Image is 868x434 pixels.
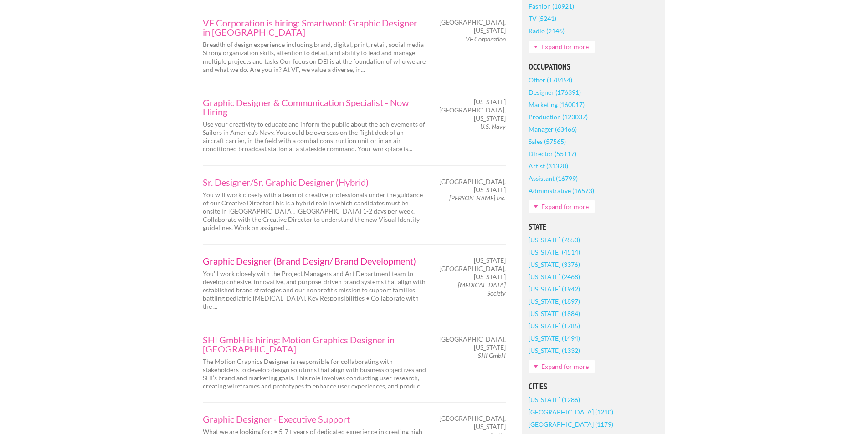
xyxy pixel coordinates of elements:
span: [GEOGRAPHIC_DATA], [US_STATE] [439,178,506,194]
a: Graphic Designer & Communication Specialist - Now Hiring [203,98,426,116]
a: Expand for more [529,200,595,213]
a: [US_STATE] (1332) [529,344,580,357]
a: TV (5241) [529,12,556,25]
a: Expand for more [529,41,595,53]
span: [US_STATE][GEOGRAPHIC_DATA], [US_STATE] [439,98,506,123]
a: [US_STATE] (1785) [529,320,580,332]
a: [US_STATE] (1942) [529,283,580,295]
h5: State [529,223,658,231]
p: Breadth of design experience including brand, digital, print, retail, social media Strong organiz... [203,41,426,74]
a: Graphic Designer (Brand Design/ Brand Development) [203,256,426,266]
a: [US_STATE] (2468) [529,271,580,283]
span: [GEOGRAPHIC_DATA], [US_STATE] [439,414,506,431]
a: Administrative (16573) [529,184,594,197]
p: The Motion Graphics Designer is responsible for collaborating with stakeholders to develop design... [203,357,426,391]
a: [US_STATE] (1884) [529,307,580,320]
a: [US_STATE] (1897) [529,295,580,307]
a: Sales (57565) [529,135,566,148]
em: SHI GmbH [478,352,506,359]
em: [PERSON_NAME] Inc. [449,194,506,202]
a: Manager (63466) [529,123,577,135]
a: SHI GmbH is hiring: Motion Graphics Designer in [GEOGRAPHIC_DATA] [203,335,426,353]
h5: Occupations [529,63,658,71]
a: Artist (31328) [529,160,568,172]
a: [US_STATE] (1494) [529,332,580,344]
p: You'll work closely with the Project Managers and Art Department team to develop cohesive, innova... [203,270,426,311]
a: Marketing (160017) [529,98,585,111]
a: Radio (2146) [529,25,565,37]
a: Expand for more [529,360,595,373]
a: Other (178454) [529,74,572,86]
p: Use your creativity to educate and inform the public about the achievements of Sailors in America... [203,120,426,153]
a: Sr. Designer/Sr. Graphic Designer (Hybrid) [203,178,426,187]
a: [US_STATE] (7853) [529,234,580,246]
em: U.S. Navy [480,123,506,130]
a: Designer (176391) [529,86,581,98]
a: Graphic Designer - Executive Support [203,414,426,424]
a: VF Corporation is hiring: Smartwool: Graphic Designer in [GEOGRAPHIC_DATA] [203,18,426,36]
a: Director (55117) [529,148,576,160]
h5: Cities [529,383,658,391]
span: [GEOGRAPHIC_DATA], [US_STATE] [439,335,506,352]
a: [US_STATE] (1286) [529,393,580,406]
p: You will work closely with a team of creative professionals under the guidance of our Creative Di... [203,191,426,232]
em: [MEDICAL_DATA] Society [458,281,506,297]
a: [US_STATE] (3376) [529,258,580,271]
a: [GEOGRAPHIC_DATA] (1210) [529,406,613,418]
a: [GEOGRAPHIC_DATA] (1179) [529,418,613,430]
em: VF Corporation [466,35,506,43]
span: [GEOGRAPHIC_DATA], [US_STATE] [439,18,506,35]
a: Production (123037) [529,111,588,123]
a: Assistant (16799) [529,172,578,184]
a: [US_STATE] (4514) [529,246,580,258]
span: [US_STATE][GEOGRAPHIC_DATA], [US_STATE] [439,256,506,281]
